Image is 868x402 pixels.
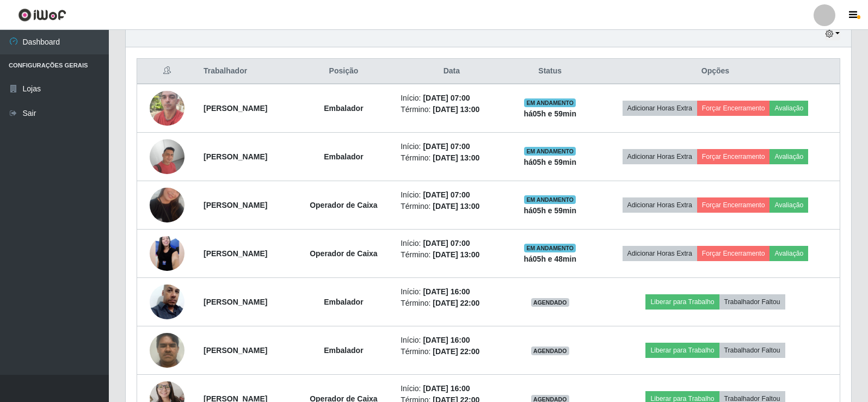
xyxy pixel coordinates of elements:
[401,141,502,152] li: Início:
[310,249,378,258] strong: Operador de Caixa
[150,327,184,373] img: 1752587880902.jpeg
[324,152,363,161] strong: Embalador
[401,104,502,115] li: Término:
[423,94,470,102] time: [DATE] 07:00
[645,343,719,358] button: Liberar para Trabalho
[423,142,470,151] time: [DATE] 07:00
[769,246,808,261] button: Avaliação
[18,8,66,22] img: CoreUI Logo
[204,298,267,306] strong: [PERSON_NAME]
[150,215,184,292] img: 1743178705406.jpeg
[623,101,697,116] button: Adicionar Horas Extra
[433,202,479,211] time: [DATE] 13:00
[524,147,576,156] span: EM ANDAMENTO
[524,195,576,204] span: EM ANDAMENTO
[394,59,509,84] th: Data
[623,246,697,261] button: Adicionar Horas Extra
[433,153,479,162] time: [DATE] 13:00
[204,104,267,113] strong: [PERSON_NAME]
[401,152,502,164] li: Término:
[324,298,363,306] strong: Embalador
[150,85,184,131] img: 1745337138918.jpeg
[524,98,576,107] span: EM ANDAMENTO
[150,139,184,174] img: 1710898857944.jpeg
[769,101,808,116] button: Avaliação
[293,59,394,84] th: Posição
[401,286,502,298] li: Início:
[769,149,808,164] button: Avaliação
[769,197,808,213] button: Avaliação
[524,158,576,166] strong: há 05 h e 59 min
[150,174,184,236] img: 1730602646133.jpeg
[623,197,697,213] button: Adicionar Horas Extra
[204,249,267,258] strong: [PERSON_NAME]
[401,249,502,261] li: Término:
[401,201,502,212] li: Término:
[524,255,576,263] strong: há 05 h e 48 min
[423,384,470,393] time: [DATE] 16:00
[401,346,502,357] li: Término:
[697,197,770,213] button: Forçar Encerramento
[591,59,840,84] th: Opções
[324,346,363,355] strong: Embalador
[524,244,576,252] span: EM ANDAMENTO
[423,287,470,296] time: [DATE] 16:00
[423,336,470,344] time: [DATE] 16:00
[150,271,184,333] img: 1740359747198.jpeg
[401,238,502,249] li: Início:
[531,347,569,355] span: AGENDADO
[401,298,502,309] li: Término:
[645,294,719,310] button: Liberar para Trabalho
[509,59,591,84] th: Status
[719,294,785,310] button: Trabalhador Faltou
[401,189,502,201] li: Início:
[197,59,293,84] th: Trabalhador
[433,347,479,356] time: [DATE] 22:00
[433,250,479,259] time: [DATE] 13:00
[401,335,502,346] li: Início:
[204,346,267,355] strong: [PERSON_NAME]
[524,206,576,215] strong: há 05 h e 59 min
[697,149,770,164] button: Forçar Encerramento
[623,149,697,164] button: Adicionar Horas Extra
[324,104,363,113] strong: Embalador
[204,201,267,209] strong: [PERSON_NAME]
[310,201,378,209] strong: Operador de Caixa
[401,383,502,394] li: Início:
[204,152,267,161] strong: [PERSON_NAME]
[423,190,470,199] time: [DATE] 07:00
[697,246,770,261] button: Forçar Encerramento
[697,101,770,116] button: Forçar Encerramento
[423,239,470,248] time: [DATE] 07:00
[531,298,569,307] span: AGENDADO
[401,92,502,104] li: Início:
[433,105,479,114] time: [DATE] 13:00
[433,299,479,307] time: [DATE] 22:00
[524,109,576,118] strong: há 05 h e 59 min
[719,343,785,358] button: Trabalhador Faltou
